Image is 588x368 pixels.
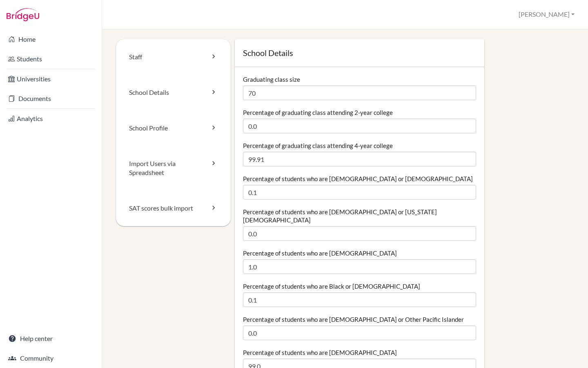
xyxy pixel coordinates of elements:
label: Percentage of students who are [DEMOGRAPHIC_DATA] [243,348,397,357]
label: Percentage of graduating class attending 4-year college [243,141,393,150]
label: Percentage of students who are [DEMOGRAPHIC_DATA] or [DEMOGRAPHIC_DATA] [243,175,473,183]
label: Percentage of graduating class attending 2-year college [243,108,393,117]
a: Universities [2,71,100,87]
button: [PERSON_NAME] [515,7,578,22]
a: Import Users via Spreadsheet [116,146,231,191]
a: Community [2,350,100,366]
a: Help center [2,330,100,347]
img: Bridge-U [7,8,39,21]
h1: School Details [243,47,476,58]
label: Percentage of students who are Black or [DEMOGRAPHIC_DATA] [243,282,420,290]
label: Graduating class size [243,75,300,83]
label: Percentage of students who are [DEMOGRAPHIC_DATA] [243,249,397,257]
a: School Details [116,75,231,110]
label: Percentage of students who are [DEMOGRAPHIC_DATA] or Other Pacific Islander [243,315,464,323]
a: Analytics [2,110,100,127]
a: Staff [116,39,231,75]
a: Home [2,31,100,47]
label: Percentage of students who are [DEMOGRAPHIC_DATA] or [US_STATE][DEMOGRAPHIC_DATA] [243,208,476,224]
a: SAT scores bulk import [116,191,231,226]
a: Students [2,51,100,67]
a: Documents [2,90,100,107]
a: School Profile [116,110,231,146]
